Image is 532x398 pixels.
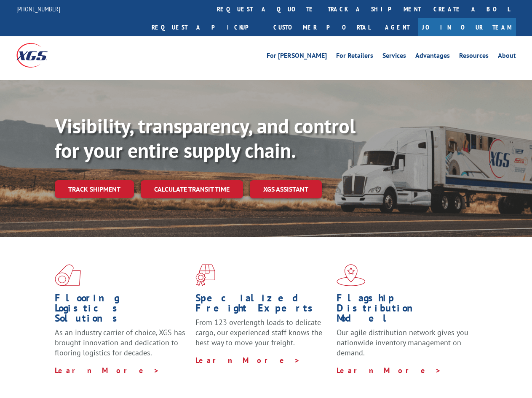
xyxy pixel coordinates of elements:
[459,52,489,62] a: Resources
[337,328,468,357] span: Our agile distribution network gives you nationwide inventory management on demand.
[55,366,160,375] a: Learn More >
[16,5,60,13] a: [PHONE_NUMBER]
[55,113,356,163] b: Visibility, transparency, and control for your entire supply chain.
[498,52,516,62] a: About
[418,18,516,36] a: Join Our Team
[377,18,418,36] a: Agent
[267,18,377,36] a: Customer Portal
[55,328,185,357] span: As an industry carrier of choice, XGS has brought innovation and dedication to flooring logistics...
[195,293,330,317] h1: Specialized Freight Experts
[382,52,406,62] a: Services
[55,180,134,198] a: Track shipment
[195,317,330,355] p: From 123 overlength loads to delicate cargo, our experienced staff knows the best way to move you...
[141,180,243,198] a: Calculate transit time
[267,52,327,62] a: For [PERSON_NAME]
[195,355,300,365] a: Learn More >
[195,264,215,286] img: xgs-icon-focused-on-flooring-red
[55,264,81,286] img: xgs-icon-total-supply-chain-intelligence-red
[336,52,373,62] a: For Retailers
[337,366,441,375] a: Learn More >
[250,180,322,198] a: XGS ASSISTANT
[55,293,189,328] h1: Flooring Logistics Solutions
[337,293,471,328] h1: Flagship Distribution Model
[145,18,267,36] a: Request a pickup
[337,264,366,286] img: xgs-icon-flagship-distribution-model-red
[415,52,450,62] a: Advantages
